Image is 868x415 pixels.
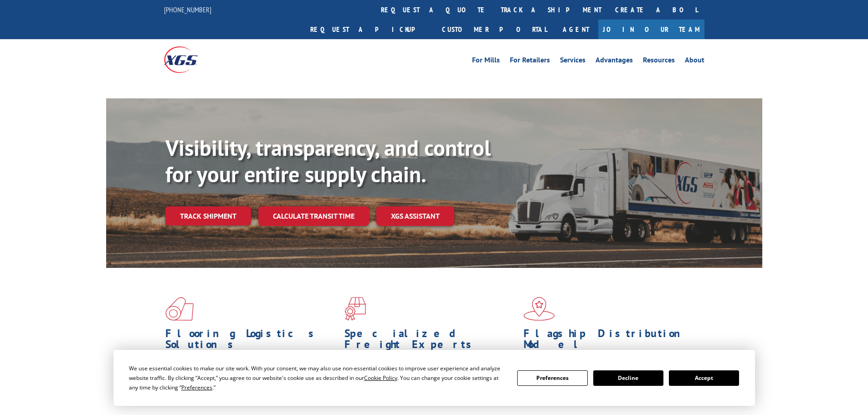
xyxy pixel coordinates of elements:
[510,56,550,67] a: For Retailers
[113,350,755,406] div: Cookie Consent Prompt
[435,20,554,39] a: Customer Portal
[669,370,739,386] button: Accept
[598,20,704,39] a: Join Our Team
[165,206,251,225] a: Track shipment
[593,370,663,386] button: Decline
[596,56,633,67] a: Advantages
[165,133,491,188] b: Visibility, transparency, and control for your entire supply chain.
[517,370,587,386] button: Preferences
[181,384,212,391] span: Preferences
[685,56,704,67] a: About
[376,206,454,226] a: XGS ASSISTANT
[554,20,598,39] a: Agent
[165,328,338,354] h1: Flooring Logistics Solutions
[258,206,369,226] a: Calculate transit time
[524,328,696,354] h1: Flagship Distribution Model
[165,297,194,321] img: xgs-icon-total-supply-chain-intelligence-red
[643,56,675,67] a: Resources
[344,297,366,321] img: xgs-icon-focused-on-flooring-red
[524,297,555,321] img: xgs-icon-flagship-distribution-model-red
[344,328,517,354] h1: Specialized Freight Experts
[472,56,500,67] a: For Mills
[364,374,397,382] span: Cookie Policy
[129,364,506,392] div: We use essential cookies to make our site work. With your consent, we may also use non-essential ...
[560,56,586,67] a: Services
[164,5,211,14] a: [PHONE_NUMBER]
[303,20,435,39] a: Request a pickup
